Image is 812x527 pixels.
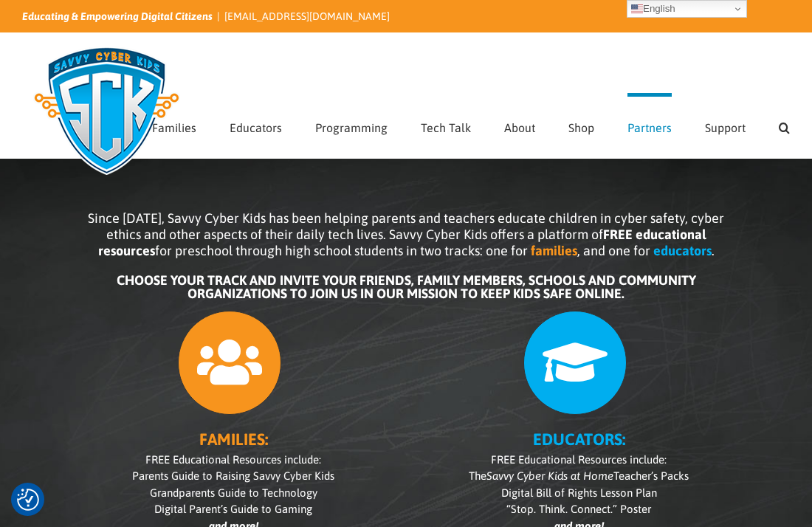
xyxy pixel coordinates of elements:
[22,10,213,22] i: Educating & Empowering Digital Citizens
[224,10,390,22] a: [EMAIL_ADDRESS][DOMAIN_NAME]
[152,93,196,158] a: Families
[577,243,650,258] span: , and one for
[150,486,317,499] span: Grandparents Guide to Technology
[568,122,594,134] span: Shop
[132,469,334,482] span: Parents Guide to Raising Savvy Cyber Kids
[531,243,577,258] b: families
[315,122,388,134] span: Programming
[705,93,746,158] a: Support
[421,93,471,158] a: Tech Talk
[504,93,535,158] a: About
[486,469,613,482] i: Savvy Cyber Kids at Home
[22,37,191,185] img: Savvy Cyber Kids Logo
[117,272,696,301] b: CHOOSE YOUR TRACK AND INVITE YOUR FRIENDS, FAMILY MEMBERS, SCHOOLS AND COMMUNITY ORGANIZATIONS TO...
[88,210,724,258] span: Since [DATE], Savvy Cyber Kids has been helping parents and teachers educate children in cyber sa...
[568,93,594,158] a: Shop
[230,93,282,158] a: Educators
[469,469,689,482] span: The Teacher’s Packs
[315,93,388,158] a: Programming
[506,503,651,515] span: “Stop. Think. Connect.” Poster
[145,453,321,466] span: FREE Educational Resources include:
[98,227,706,258] b: FREE educational resources
[712,243,715,258] span: .
[627,122,672,134] span: Partners
[779,93,790,158] a: Search
[705,122,746,134] span: Support
[17,489,39,511] img: Revisit consent button
[631,3,643,15] img: en
[504,122,535,134] span: About
[152,122,196,134] span: Families
[627,93,672,158] a: Partners
[152,93,790,158] nav: Main Menu
[230,122,282,134] span: Educators
[154,503,312,515] span: Digital Parent’s Guide to Gaming
[501,486,657,499] span: Digital Bill of Rights Lesson Plan
[17,489,39,511] button: Consent Preferences
[653,243,712,258] b: educators
[491,453,667,466] span: FREE Educational Resources include:
[421,122,471,134] span: Tech Talk
[533,430,625,449] b: EDUCATORS:
[199,430,268,449] b: FAMILIES:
